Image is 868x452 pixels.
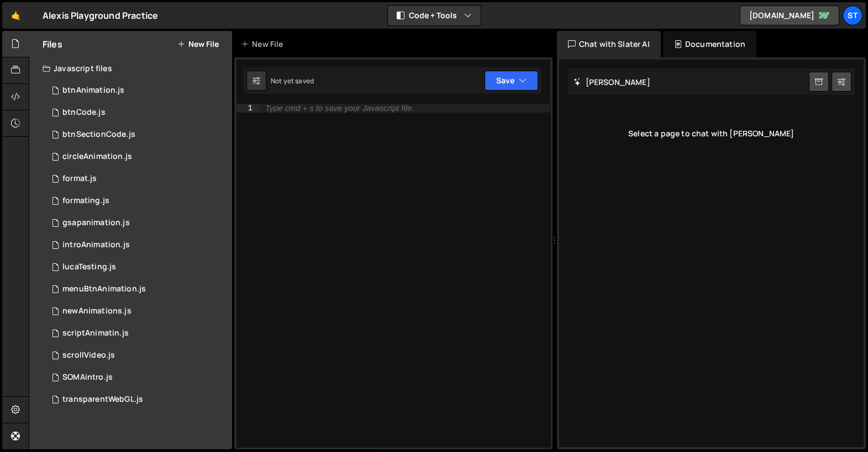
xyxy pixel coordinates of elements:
[29,57,232,79] div: Javascript files
[568,111,855,156] div: Select a page to chat with [PERSON_NAME]
[265,104,414,113] div: Type cmd + s to save your Javascript file.
[177,40,219,49] button: New File
[43,212,232,234] div: 9819/21721.js
[574,77,650,87] h2: [PERSON_NAME]
[43,102,232,124] div: 9819/29256.js
[62,130,135,140] div: btnSectionCode.js
[740,6,839,25] a: [DOMAIN_NAME]
[62,108,106,118] div: btnCode.js
[43,234,232,256] div: 9819/43015.js
[236,104,260,113] div: 1
[62,240,130,250] div: introAnimation.js
[43,322,232,344] div: 9819/44925.js
[43,38,62,50] h2: Files
[43,79,232,102] div: 9819/25704.js
[663,31,756,57] div: Documentation
[62,306,131,316] div: newAnimations.js
[388,6,481,25] button: Code + Tools
[43,146,232,168] div: 9819/39312.js
[485,71,538,91] button: Save
[62,196,109,206] div: formating.js
[843,6,862,25] a: St
[43,278,232,300] div: 9819/25738.js
[271,76,314,86] div: Not yet saved
[43,344,232,366] div: 9819/32601.js
[62,174,97,184] div: format.js
[2,2,29,29] a: 🤙
[62,152,132,162] div: circleAnimation.js
[62,350,115,360] div: scrollVideo.js
[62,218,130,228] div: gsapanimation.js
[62,373,113,382] div: SOMAintro.js
[62,328,129,338] div: scriptAnimatin.js
[43,300,232,322] div: 9819/26167.js
[43,124,232,146] div: 9819/29258.js
[43,9,158,22] div: Alexis Playground Practice
[43,366,232,389] div: 9819/47933.js
[62,262,116,272] div: lucaTesting.js
[43,190,232,212] div: 9819/32853.js
[62,86,124,95] div: btnAnimation.js
[62,284,146,294] div: menuBtnAnimation.js
[241,39,287,50] div: New File
[62,395,143,405] div: transparentWebGL.js
[43,389,232,411] div: 9819/39013.js
[43,256,232,278] div: 9819/34401.js
[43,168,232,190] div: 9819/25360.js
[557,31,661,57] div: Chat with Slater AI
